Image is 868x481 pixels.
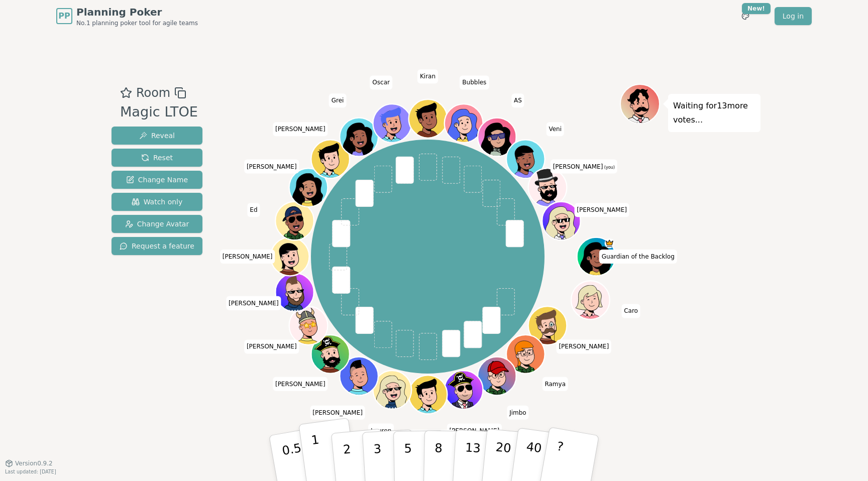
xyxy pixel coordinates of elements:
span: Click to change your name [273,122,328,136]
button: Reset [112,149,202,167]
span: Click to change your name [310,406,365,420]
button: Request a feature [112,237,202,255]
span: Room [136,84,170,102]
p: Waiting for 13 more votes... [673,99,755,127]
span: Last updated: [DATE] [5,469,56,474]
button: Watch only [112,193,202,211]
span: Planning Poker [76,5,198,19]
span: No.1 planning poker tool for agile teams [76,19,198,27]
button: Change Avatar [112,215,202,233]
span: Click to change your name [244,160,299,174]
button: Change Name [112,171,202,189]
span: Click to change your name [220,250,275,264]
div: Magic LTOE [120,102,198,123]
span: Guardian of the Backlog is the host [604,238,614,248]
span: Click to change your name [556,339,611,353]
button: Version0.9.2 [5,459,53,467]
span: Click to change your name [447,424,502,438]
span: Click to change your name [417,69,438,83]
span: Reveal [139,131,175,141]
span: Click to change your name [400,430,456,444]
span: Click to change your name [551,160,617,174]
span: Version 0.9.2 [15,459,53,467]
span: Click to change your name [329,93,347,107]
button: Add as favourite [120,84,132,102]
span: Click to change your name [542,377,568,391]
span: Click to change your name [546,122,564,136]
div: New! [742,3,771,14]
span: Watch only [132,197,183,207]
span: Click to change your name [370,75,392,89]
button: Reveal [112,127,202,145]
span: Click to change your name [511,93,524,107]
button: Click to change your avatar [529,170,565,206]
span: Click to change your name [368,424,394,438]
span: Request a feature [120,241,194,251]
span: (you) [603,165,615,170]
span: PP [58,10,70,22]
span: Click to change your name [599,250,677,264]
span: Click to change your name [507,406,529,420]
a: Log in [775,7,812,25]
span: Click to change your name [244,339,299,353]
span: Click to change your name [273,377,328,391]
span: Click to change your name [574,203,629,217]
span: Click to change your name [226,296,281,310]
span: Click to change your name [247,203,260,217]
span: Change Name [126,175,188,185]
span: Click to change your name [621,304,640,318]
button: New! [736,7,754,25]
span: Click to change your name [460,75,489,89]
span: Change Avatar [125,219,189,229]
span: Reset [141,153,173,163]
a: PPPlanning PokerNo.1 planning poker tool for agile teams [56,5,198,27]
